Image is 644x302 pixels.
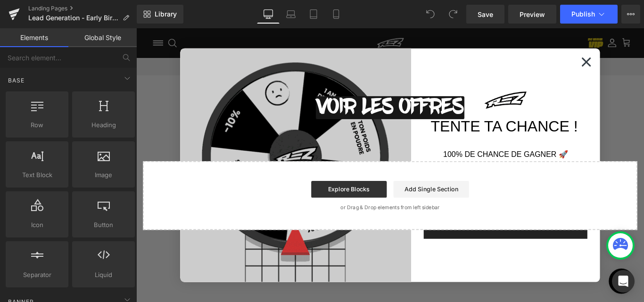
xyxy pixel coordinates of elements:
a: New Library [137,5,183,24]
span: Library [155,10,177,18]
span: Base [7,76,25,85]
a: Laptop [280,5,302,24]
a: Tablet [302,5,325,24]
img: df8ba78f-5e4c-44fa-9bff-090b09398766.gif [50,23,309,285]
span: Preview [520,9,545,19]
span: Text Block [8,170,66,180]
a: Landing Pages [28,5,137,12]
a: Add Single Section [289,171,374,190]
span: Row [8,120,66,130]
span: Heading [75,120,132,130]
a: Desktop [257,5,280,24]
button: Undo [421,5,440,24]
span: Icon [8,220,66,230]
div: Open Intercom Messenger [612,270,635,293]
span: Liquid [75,270,132,280]
span: VOIR LES OFFRES [202,77,368,102]
span: Separator [8,270,66,280]
a: Mobile [325,5,347,24]
button: Publish [560,5,618,24]
a: Global Style [68,28,137,47]
a: VOIR LES OFFRES [202,76,369,102]
span: Button [75,220,132,230]
span: Image [75,170,132,180]
p: or Drag & Drop elements from left sidebar [23,198,548,204]
span: Publish [571,10,595,18]
span: Save [478,9,493,19]
button: Redo [444,5,462,24]
a: Preview [508,5,556,24]
button: Close dialog [495,27,516,49]
span: Lead Generation - Early Bird: Redirection [28,14,119,22]
div: Ouvrir le chat [531,270,559,298]
a: Explore Blocks [197,171,281,190]
button: More [621,5,640,24]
